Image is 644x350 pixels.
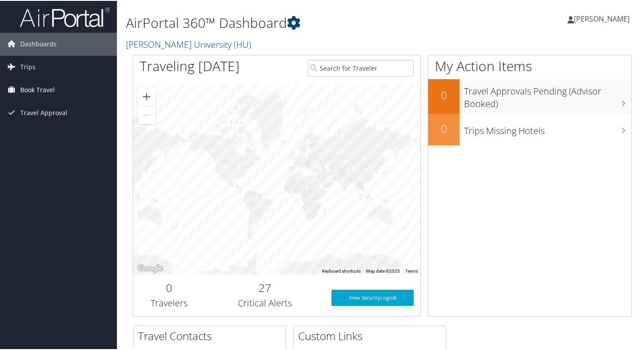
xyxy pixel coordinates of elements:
[20,6,110,27] img: airportal-logo.png
[20,32,57,54] span: Dashboards
[20,101,67,123] span: Travel Approval
[366,268,400,273] span: Map data ©2025
[298,328,446,343] h2: Custom Links
[20,78,55,100] span: Book Travel
[135,262,165,274] img: Google
[405,268,418,273] a: Terms (opens in new tab)
[568,4,639,31] a: [PERSON_NAME]
[464,119,631,136] h3: Trips Missing Hotels
[140,279,198,295] h2: 0
[126,13,468,31] h1: AirPortal 360™ Dashboard
[428,120,460,135] h2: 0
[574,13,630,23] span: [PERSON_NAME]
[322,267,361,274] button: Keyboard shortcuts
[331,289,414,305] a: View SecurityLogic®
[428,78,631,113] a: 0Travel Approvals Pending (Advisor Booked)
[212,279,318,295] h2: 27
[138,105,156,123] button: Zoom out
[464,80,631,109] h3: Travel Approvals Pending (Advisor Booked)
[428,113,631,144] a: 0Trips Missing Hotels
[212,296,318,309] h3: Critical Alerts
[428,56,631,75] h1: My Action Items
[126,37,253,49] a: [PERSON_NAME] University (HU)
[140,56,240,75] h1: Traveling [DATE]
[308,59,414,76] input: Search for Traveler
[428,87,460,102] h2: 0
[138,328,286,343] h2: Travel Contacts
[138,87,156,105] button: Zoom in
[135,262,165,274] a: Open this area in Google Maps (opens a new window)
[140,296,198,309] h3: Travelers
[20,55,36,77] span: Trips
